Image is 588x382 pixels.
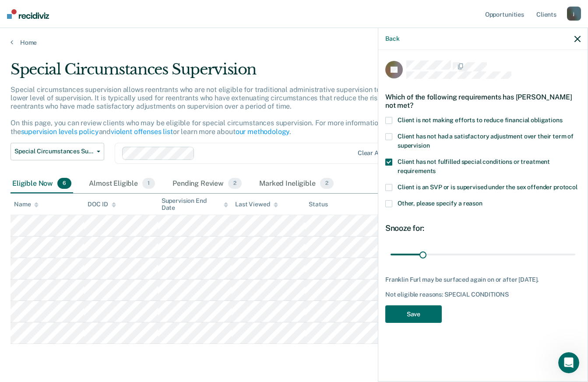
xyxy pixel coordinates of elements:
div: Marked Ineligible [257,174,335,194]
a: Home [11,39,577,46]
div: Snooze for: [385,223,581,233]
p: Special circumstances supervision allows reentrants who are not eligible for traditional administ... [11,85,440,136]
img: Recidiviz [7,9,49,19]
span: Client is not making efforts to reduce financial obligations [398,117,563,124]
div: Special Circumstances Supervision [11,60,451,85]
span: 6 [57,178,71,189]
div: Almost Eligible [87,174,157,194]
a: supervision levels policy [21,127,99,136]
span: 2 [228,178,242,189]
div: Clear agents [358,149,395,157]
span: Client has not had a satisfactory adjustment over their term of supervision [398,133,574,149]
span: Special Circumstances Supervision [14,148,93,155]
span: Client has not fulfilled special conditions or treatment requirements [398,158,550,174]
span: Client is an SVP or is supervised under the sex offender protocol [398,184,577,191]
button: Back [385,35,399,42]
span: Other, please specify a reason [398,200,482,207]
span: 2 [320,178,334,189]
div: Status [309,201,327,208]
div: Last Viewed [235,201,278,208]
span: 1 [142,178,155,189]
div: Which of the following requirements has [PERSON_NAME] not met? [385,86,581,117]
div: j [567,7,581,21]
div: Franklin Furl may be surfaced again on or after [DATE]. [385,276,581,283]
div: Pending Review [171,174,243,194]
a: violent offenses list [111,127,173,136]
div: Eligible Now [11,174,73,194]
div: DOC ID [88,201,116,208]
div: Supervision End Date [162,197,228,212]
iframe: Intercom live chat [558,352,579,373]
div: Name [14,201,39,208]
button: Save [385,305,442,323]
a: our methodology [236,127,290,136]
div: Not eligible reasons: SPECIAL CONDITIONS [385,291,581,298]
